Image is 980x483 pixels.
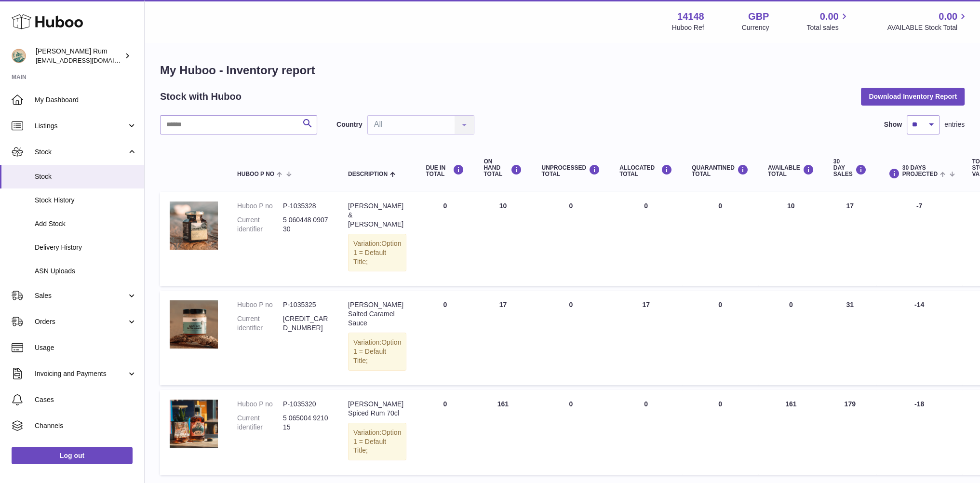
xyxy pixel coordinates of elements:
[416,192,474,286] td: 0
[170,400,218,448] img: product image
[824,390,876,475] td: 179
[170,201,218,250] img: product image
[768,164,814,177] div: AVAILABLE Total
[692,164,749,177] div: QUARANTINED Total
[718,301,722,309] span: 0
[742,23,769,32] div: Currency
[348,423,406,461] div: Variation:
[348,400,406,418] div: [PERSON_NAME] Spiced Rum 70cl
[237,215,283,234] dt: Current identifier
[939,10,957,23] span: 0.00
[806,23,849,32] span: Total sales
[610,192,682,286] td: 0
[237,300,283,309] dt: Huboo P no
[35,196,137,205] span: Stock History
[336,120,362,129] label: Country
[348,201,406,229] div: [PERSON_NAME] & [PERSON_NAME]
[348,234,406,272] div: Variation:
[237,171,274,177] span: Huboo P no
[532,192,610,286] td: 0
[35,172,137,181] span: Stock
[820,10,839,23] span: 0.00
[677,10,704,23] strong: 14148
[12,447,133,464] a: Log out
[876,291,963,385] td: -14
[884,120,902,129] label: Show
[474,390,532,475] td: 161
[237,400,283,409] dt: Huboo P no
[718,400,722,408] span: 0
[237,414,283,432] dt: Current identifier
[35,243,137,252] span: Delivery History
[474,192,532,286] td: 10
[348,333,406,371] div: Variation:
[861,88,965,105] button: Download Inventory Report
[35,369,127,378] span: Invoicing and Payments
[833,159,867,178] div: 30 DAY SALES
[348,171,388,177] span: Description
[876,192,963,286] td: -7
[758,390,824,475] td: 161
[36,56,142,64] span: [EMAIL_ADDRESS][DOMAIN_NAME]
[887,10,968,32] a: 0.00 AVAILABLE Stock Total
[36,47,122,65] div: [PERSON_NAME] Rum
[887,23,968,32] span: AVAILABLE Stock Total
[237,201,283,211] dt: Huboo P no
[283,201,329,211] dd: P-1035328
[35,219,137,228] span: Add Stock
[416,390,474,475] td: 0
[35,95,137,105] span: My Dashboard
[353,240,401,266] span: Option 1 = Default Title;
[35,317,127,326] span: Orders
[35,148,127,157] span: Stock
[160,90,242,103] h2: Stock with Huboo
[824,291,876,385] td: 31
[619,164,672,177] div: ALLOCATED Total
[348,300,406,328] div: [PERSON_NAME] Salted Caramel Sauce
[758,192,824,286] td: 10
[283,314,329,333] dd: [CREDIT_CARD_NUMBER]
[718,202,722,210] span: 0
[532,390,610,475] td: 0
[483,159,522,178] div: ON HAND Total
[35,121,127,131] span: Listings
[610,291,682,385] td: 17
[416,291,474,385] td: 0
[237,314,283,333] dt: Current identifier
[672,23,704,32] div: Huboo Ref
[758,291,824,385] td: 0
[35,267,137,276] span: ASN Uploads
[353,338,401,364] span: Option 1 = Default Title;
[12,49,26,63] img: mail@bartirum.wales
[160,63,965,78] h1: My Huboo - Inventory report
[748,10,769,23] strong: GBP
[541,164,600,177] div: UNPROCESSED Total
[902,165,938,177] span: 30 DAYS PROJECTED
[876,390,963,475] td: -18
[610,390,682,475] td: 0
[353,429,401,455] span: Option 1 = Default Title;
[806,10,849,32] a: 0.00 Total sales
[35,421,137,430] span: Channels
[35,291,127,300] span: Sales
[944,120,965,129] span: entries
[170,300,218,349] img: product image
[426,164,464,177] div: DUE IN TOTAL
[283,400,329,409] dd: P-1035320
[283,414,329,432] dd: 5 065004 921015
[283,215,329,234] dd: 5 060448 090730
[532,291,610,385] td: 0
[474,291,532,385] td: 17
[824,192,876,286] td: 17
[35,395,137,404] span: Cases
[35,343,137,352] span: Usage
[283,300,329,309] dd: P-1035325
